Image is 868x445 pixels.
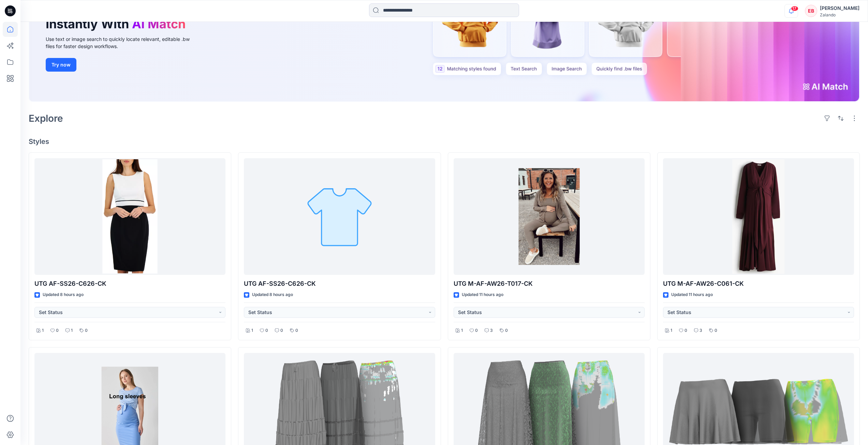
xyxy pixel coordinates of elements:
p: Updated 11 hours ago [671,291,713,298]
a: UTG AF-SS26-C626-CK [244,158,435,275]
p: 3 [490,327,493,334]
p: 0 [475,327,478,334]
span: AI Match [132,16,186,31]
p: 1 [71,327,73,334]
p: 0 [85,327,88,334]
h2: Explore [29,113,63,124]
div: Use text or image search to quickly locate relevant, editable .bw files for faster design workflows. [46,35,199,50]
p: 0 [56,327,59,334]
p: 1 [251,327,253,334]
p: Updated 11 hours ago [462,291,503,298]
p: 0 [685,327,687,334]
p: UTG AF-SS26-C626-CK [34,279,225,288]
p: UTG AF-SS26-C626-CK [244,279,435,288]
a: UTG M-AF-AW26-T017-CK [454,158,645,275]
a: UTG M-AF-AW26-C061-CK [663,158,854,275]
button: Try now [46,58,76,72]
p: Updated 8 hours ago [43,291,84,298]
p: 0 [265,327,268,334]
p: 0 [715,327,717,334]
p: UTG M-AF-AW26-C061-CK [663,279,854,288]
p: 0 [280,327,283,334]
h4: Styles [29,137,860,146]
p: Updated 8 hours ago [252,291,293,298]
p: 1 [42,327,44,334]
p: 3 [700,327,702,334]
p: 1 [671,327,672,334]
p: 0 [295,327,298,334]
a: UTG AF-SS26-C626-CK [34,158,225,275]
span: 17 [791,6,798,11]
div: EB [805,5,817,17]
div: [PERSON_NAME] [820,4,859,12]
p: 1 [461,327,463,334]
p: 0 [505,327,508,334]
p: UTG M-AF-AW26-T017-CK [454,279,645,288]
div: Zalando [820,12,859,17]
